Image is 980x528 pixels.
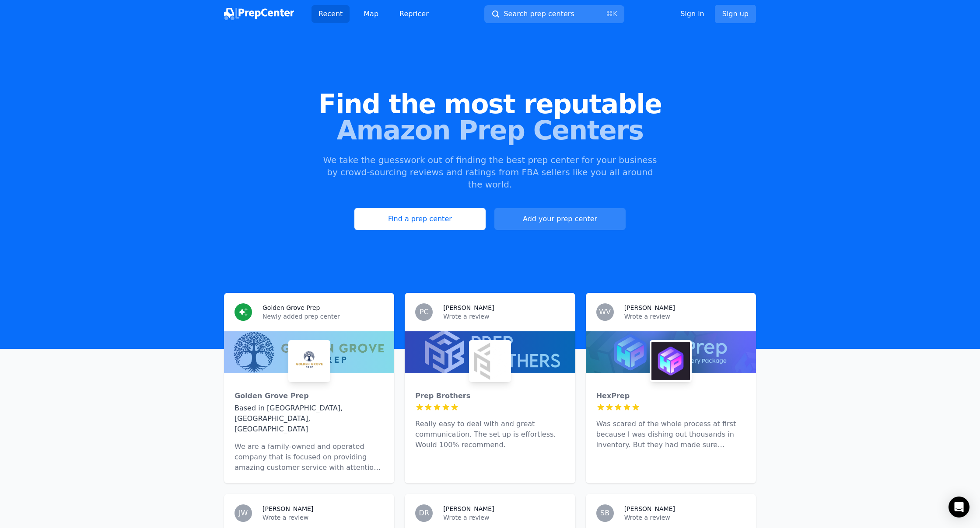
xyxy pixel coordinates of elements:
h3: Golden Grove Prep [262,303,320,312]
h3: [PERSON_NAME] [262,504,313,513]
kbd: K [613,10,618,18]
div: Based in [GEOGRAPHIC_DATA], [GEOGRAPHIC_DATA], [GEOGRAPHIC_DATA] [234,403,384,434]
a: PC[PERSON_NAME]Wrote a reviewPrep BrothersPrep BrothersReally easy to deal with and great communi... [405,293,575,483]
h3: [PERSON_NAME] [624,504,675,513]
img: PrepCenter [224,8,294,20]
p: Wrote a review [443,513,564,522]
span: WV [599,309,611,316]
a: Map [357,5,385,23]
p: We take the guesswork out of finding the best prep center for your business by crowd-sourcing rev... [322,154,658,191]
span: Amazon Prep Centers [14,117,966,143]
img: HexPrep [651,342,690,380]
span: SB [600,510,609,517]
div: Open Intercom Messenger [948,497,969,518]
span: Search prep centers [504,9,574,19]
p: Wrote a review [262,513,384,522]
p: Newly added prep center [262,312,384,321]
div: HexPrep [596,391,745,401]
div: Prep Brothers [415,391,564,401]
h3: [PERSON_NAME] [443,504,494,513]
h3: [PERSON_NAME] [443,303,494,312]
h3: [PERSON_NAME] [624,303,675,312]
span: PC [420,309,429,316]
p: Wrote a review [443,312,564,321]
a: Find a prep center [354,208,486,230]
span: JW [239,510,248,517]
p: Really easy to deal with and great communication. The set up is effortless. Would 100% recommend. [415,419,564,450]
p: Wrote a review [624,312,745,321]
p: Was scared of the whole process at first because I was dishing out thousands in inventory. But th... [596,419,745,450]
kbd: ⌘ [606,10,613,18]
span: Find the most reputable [14,91,966,117]
div: Golden Grove Prep [234,391,384,401]
p: We are a family-owned and operated company that is focused on providing amazing customer service ... [234,441,384,473]
a: Recent [311,5,350,23]
img: Prep Brothers [471,342,509,380]
a: Sign in [680,9,704,19]
button: Search prep centers⌘K [484,5,624,23]
img: Golden Grove Prep [290,342,329,380]
a: Add your prep center [494,208,626,230]
a: WV[PERSON_NAME]Wrote a reviewHexPrepHexPrepWas scared of the whole process at first because I was... [586,293,756,483]
a: Sign up [715,5,756,23]
a: Golden Grove PrepNewly added prep centerGolden Grove PrepGolden Grove PrepBased in [GEOGRAPHIC_DA... [224,293,394,483]
a: Repricer [392,5,436,23]
span: DR [419,510,429,517]
p: Wrote a review [624,513,745,522]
